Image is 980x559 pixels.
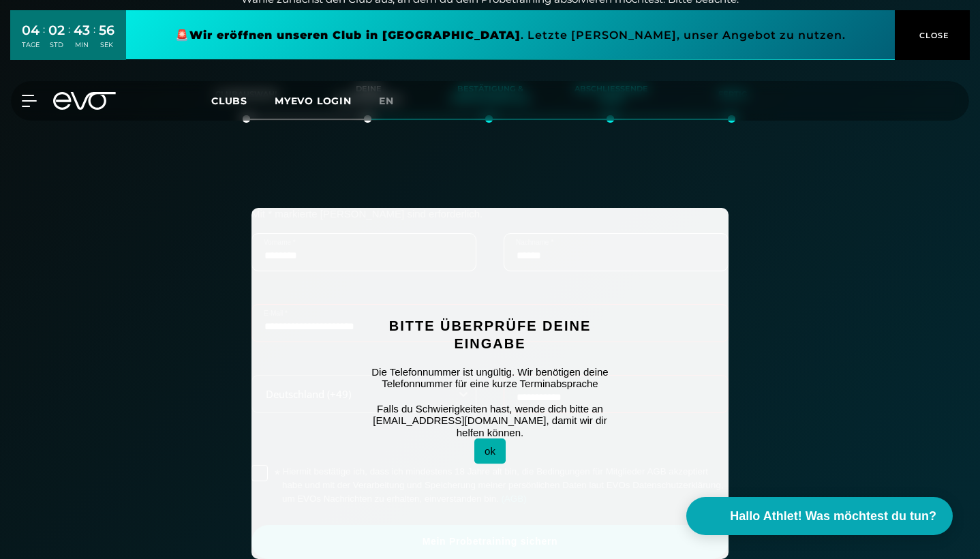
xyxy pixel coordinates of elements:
span: CLOSE [916,29,949,42]
div: STD [48,40,65,50]
span: Clubs [211,95,247,107]
span: Hallo Athlet! Was möchtest du tun? [730,507,936,526]
p: Mit * markierte [PERSON_NAME] sind erforderlich. [251,208,729,220]
div: SEK [99,40,114,50]
button: Hallo Athlet! Was möchtest du tun? [686,497,953,535]
div: 43 [74,20,90,40]
div: TAGE [22,40,40,50]
div: : [68,22,70,58]
div: : [93,22,95,58]
div: : [43,22,45,58]
a: en [379,93,410,109]
span: en [379,95,394,107]
p: Die Telefonnummer ist ungültig. Wir benötigen deine Telefonnummer für eine kurze Terminabsprache [371,366,609,390]
button: ok [474,438,506,464]
h2: Bitte überprüfe deine Eingabe [371,317,609,352]
div: 02 [48,20,65,40]
a: Clubs [211,94,275,107]
div: 04 [22,20,40,40]
div: MIN [74,40,90,50]
a: MYEVO LOGIN [275,95,352,107]
p: Falls du Schwierigkeiten hast, wende dich bitte an [EMAIL_ADDRESS][DOMAIN_NAME], damit wir dir he... [371,403,609,438]
button: CLOSE [895,10,970,60]
div: 56 [99,20,114,40]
